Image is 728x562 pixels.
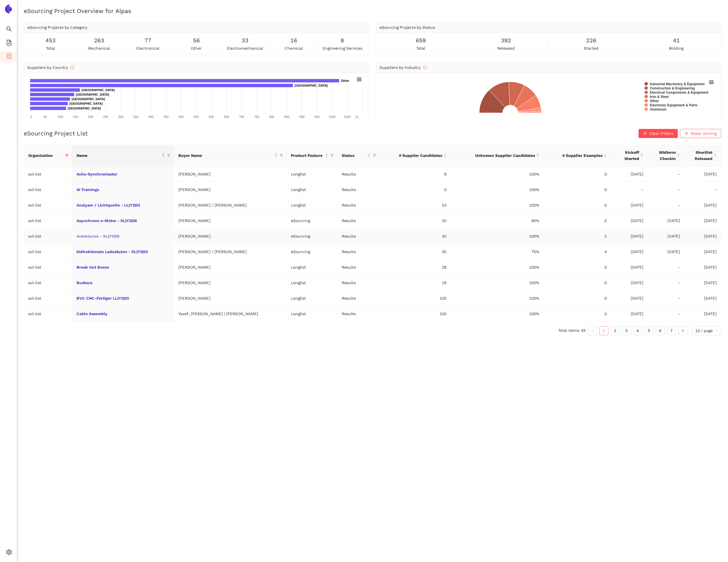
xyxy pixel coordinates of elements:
[611,291,648,306] td: [DATE]
[323,45,362,51] span: engineering services
[314,115,319,118] text: 950
[166,151,172,160] span: filter
[650,82,705,86] text: Industrial Machinery & Equipment
[58,115,63,118] text: 100
[599,326,608,335] li: 1
[174,229,286,244] td: [PERSON_NAME]
[611,166,648,182] td: [DATE]
[330,154,334,157] span: filter
[286,213,337,229] td: eSourcing
[373,154,376,157] span: filter
[209,115,214,118] text: 600
[46,45,55,51] span: total
[380,166,451,182] td: 9
[148,115,154,118] text: 400
[174,291,286,306] td: [PERSON_NAME]
[64,151,70,160] span: filter
[344,115,350,118] text: 1050
[70,65,74,69] span: info-circle
[669,45,683,51] span: bidding
[286,197,337,213] td: Longlist
[451,260,543,275] td: 100%
[685,166,721,182] td: [DATE]
[68,107,101,110] text: [GEOGRAPHIC_DATA]
[611,182,648,197] td: -
[280,154,283,157] span: filter
[423,65,427,69] span: info-circle
[88,45,110,51] span: mechanical
[179,115,184,118] text: 500
[174,182,286,197] td: [PERSON_NAME]
[144,36,151,45] span: 77
[681,329,685,332] span: right
[133,115,138,118] text: 350
[451,145,543,166] th: this column's title is Unknown Supplier Candidates,this column is sortable
[88,115,93,118] text: 200
[6,38,12,49] span: file-add
[497,45,515,51] span: released
[242,36,248,45] span: 33
[24,166,72,182] td: avl-list
[286,145,337,166] th: this column's title is Product Feature,this column is sortable
[285,45,303,51] span: chemical
[337,213,380,229] td: Results
[501,36,511,45] span: 392
[27,65,74,70] span: Suppliers by Country
[380,306,451,322] td: 100
[611,145,648,166] th: this column's title is Kickoff Started,this column is sortable
[380,197,451,213] td: 53
[191,45,202,51] span: other
[600,326,608,335] a: 1
[685,229,721,244] td: [DATE]
[299,115,304,118] text: 900
[24,260,72,275] td: avl-list
[650,95,669,99] text: Iron & Steel
[616,149,639,162] span: Kickoff Started
[650,99,659,103] text: Other
[588,326,597,335] button: left
[685,291,721,306] td: [DATE]
[4,5,13,14] img: Logo
[24,197,72,213] td: avl-list
[6,24,12,36] span: search
[643,131,647,136] span: close
[685,131,688,136] span: close
[380,229,451,244] td: 20
[648,229,685,244] td: [DATE]
[451,166,543,182] td: 100%
[648,197,685,213] td: -
[45,36,56,45] span: 453
[667,326,676,335] li: 7
[279,151,284,160] span: filter
[167,154,170,157] span: filter
[329,151,335,160] span: filter
[103,115,108,118] text: 250
[337,275,380,291] td: Results
[611,244,648,260] td: [DATE]
[174,260,286,275] td: [PERSON_NAME]
[355,115,362,118] text: 11…
[384,152,442,159] span: # Supplier Candidates
[118,115,123,118] text: 300
[337,229,380,244] td: Results
[648,244,685,260] td: [DATE]
[337,260,380,275] td: Results
[286,166,337,182] td: Longlist
[544,275,611,291] td: 0
[178,152,273,159] span: Buyer Name
[337,145,380,166] th: this column's title is Status,this column is sortable
[678,326,687,335] li: Next Page
[685,145,721,166] th: this column's title is Shortlist Released,this column is sortable
[380,275,451,291] td: 19
[24,213,72,229] td: avl-list
[451,197,543,213] td: 100%
[586,36,596,45] span: 226
[650,107,666,111] text: Aluminum
[337,244,380,260] td: Results
[416,36,426,45] span: 659
[455,152,535,159] span: Unknown Supplier Candidates
[24,306,72,322] td: avl-list
[678,326,687,335] button: right
[680,129,721,138] button: closeReset Sorting
[174,145,286,166] th: this column's title is Buyer Name,this column is sortable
